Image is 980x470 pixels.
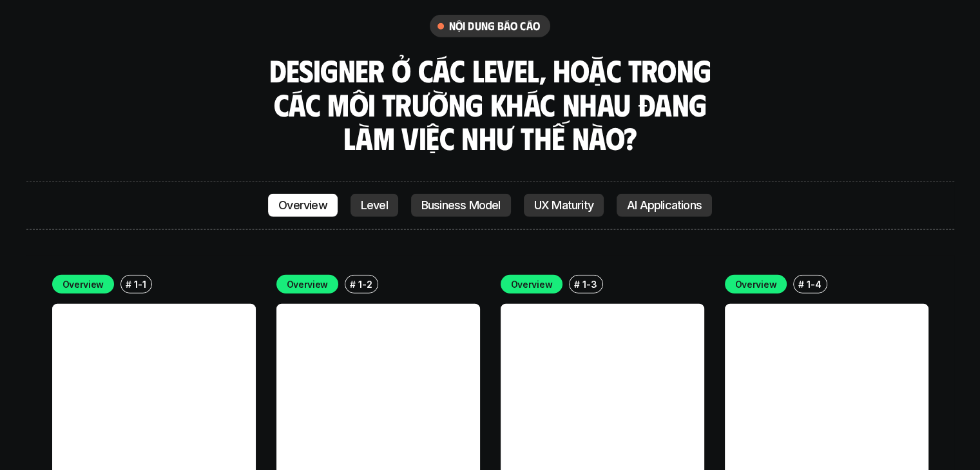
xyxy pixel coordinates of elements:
a: UX Maturity [524,194,604,217]
p: 1-2 [358,277,372,291]
p: Overview [62,277,104,291]
p: Business Model [421,199,501,212]
a: AI Applications [617,194,712,217]
p: 1-1 [134,277,146,291]
p: 1-4 [807,277,821,291]
h6: # [350,279,356,289]
p: Overview [511,277,553,291]
h6: nội dung báo cáo [449,19,540,33]
p: Level [361,199,388,212]
p: 1-3 [582,277,597,291]
p: Overview [735,277,777,291]
a: Overview [268,194,338,217]
p: UX Maturity [534,199,593,212]
a: Business Model [411,194,511,217]
p: AI Applications [627,199,702,212]
p: Overview [278,199,327,212]
h6: # [574,279,580,289]
p: Overview [287,277,329,291]
h3: Designer ở các level, hoặc trong các môi trường khác nhau đang làm việc như thế nào? [265,53,716,155]
a: Level [351,194,398,217]
h6: # [798,279,804,289]
h6: # [126,279,131,289]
